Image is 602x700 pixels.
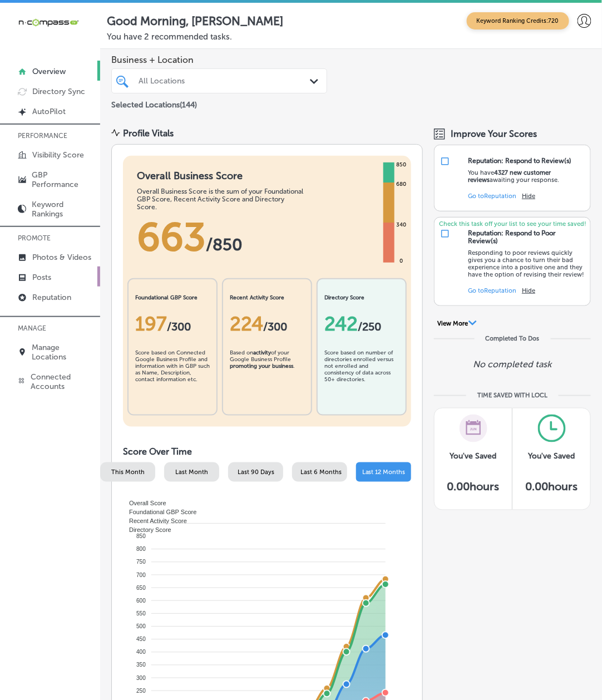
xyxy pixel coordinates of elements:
p: Connected Accounts [31,372,95,391]
p: Responding to poor reviews quickly gives you a chance to turn their bad experience into a positiv... [468,249,585,278]
span: Foundational GBP Score [121,509,196,516]
span: Last 90 Days [238,469,274,476]
div: Score based on Connected Google Business Profile and information with in GBP such as Name, Descri... [135,349,210,405]
span: Last Month [175,469,208,476]
h2: Score Over Time [123,446,411,457]
h2: Foundational GBP Score [135,294,210,301]
span: Last 6 Months [300,469,342,476]
p: Good Morning, [PERSON_NAME] [107,14,283,28]
div: Overall Business Score is the sum of your Foundational GBP Score, Recent Activity Score and Direc... [137,188,304,211]
p: Photos & Videos [32,253,91,262]
span: / 300 [167,320,191,333]
button: View More [434,319,480,329]
p: Reputation [32,293,71,302]
tspan: 450 [136,637,146,643]
p: Keyword Rankings [32,200,95,219]
tspan: 350 [136,662,146,668]
span: Recent Activity Score [121,518,187,525]
tspan: 500 [136,624,146,630]
a: Go toReputation [468,287,516,294]
h2: Recent Activity Score [230,294,304,301]
div: 340 [394,220,408,229]
div: Completed To Dos [486,335,540,342]
div: 197 [135,312,210,336]
b: activity [253,349,271,356]
tspan: 300 [136,675,146,681]
span: 663 [137,214,206,260]
p: Visibility Score [32,150,84,160]
div: Score based on number of directories enrolled versus not enrolled and consistency of data across ... [324,349,399,405]
p: Directory Sync [32,87,85,96]
p: Manage Locations [32,343,95,362]
div: TIME SAVED WITH LOCL [477,392,547,399]
div: 680 [394,180,408,189]
tspan: 250 [136,688,146,694]
h3: You've Saved [450,452,497,461]
h5: 0.00 hours [526,480,578,494]
img: 660ab0bf-5cc7-4cb8-ba1c-48b5ae0f18e60NCTV_CLogo_TV_Black_-500x88.png [18,17,79,28]
div: All Locations [139,76,311,86]
span: Keyword Ranking Credits: 720 [467,12,569,29]
tspan: 800 [136,546,146,553]
tspan: 400 [136,649,146,655]
span: This Month [111,469,145,476]
span: /300 [263,320,287,333]
p: AutoPilot [32,107,66,116]
span: Directory Score [121,527,171,534]
tspan: 700 [136,572,146,578]
tspan: 600 [136,598,146,604]
div: 242 [324,312,399,336]
button: Hide [522,193,535,200]
p: Selected Locations ( 144 ) [111,96,197,110]
div: 0 [397,257,405,265]
tspan: 650 [136,585,146,591]
span: /250 [358,320,381,333]
div: Profile Vitals [123,128,174,139]
tspan: 850 [136,534,146,540]
p: Posts [32,273,51,282]
div: 224 [230,312,304,336]
button: Hide [522,287,535,294]
span: Last 12 Months [362,469,406,476]
p: You have awaiting your response. [468,169,585,184]
strong: 4327 new customer reviews [468,169,551,184]
span: Improve Your Scores [451,129,537,139]
p: GBP Performance [32,170,95,189]
p: You have 2 recommended tasks. [107,32,595,42]
p: Overview [32,67,66,76]
h3: You've Saved [529,452,575,461]
b: promoting your business [230,363,293,369]
div: Based on of your Google Business Profile . [230,349,304,405]
span: / 850 [206,235,243,255]
tspan: 550 [136,611,146,617]
tspan: 750 [136,559,146,565]
div: 850 [394,160,408,169]
a: Go toReputation [468,193,516,200]
p: No completed task [473,359,552,369]
div: Reputation: Respond to Review(s) [468,157,571,165]
p: Check this task off your list to see your time saved! [435,220,590,228]
div: Reputation: Respond to Poor Review(s) [468,229,585,245]
span: Overall Score [121,500,166,507]
h2: Directory Score [324,294,399,301]
h5: 0.00 hours [447,480,500,494]
h1: Overall Business Score [137,170,304,182]
span: Business + Location [111,55,327,65]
